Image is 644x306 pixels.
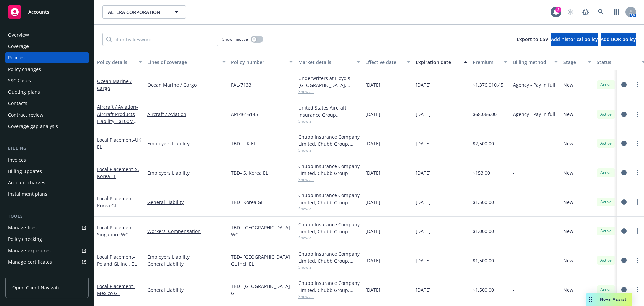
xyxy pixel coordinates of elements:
a: Ocean Marine / Cargo [147,81,226,88]
a: General Liability [147,199,226,206]
a: Employers Liability [147,169,226,176]
a: Contract review [5,110,89,120]
span: New [563,140,573,147]
span: [DATE] [416,169,431,176]
a: Policy checking [5,234,89,245]
a: circleInformation [620,256,628,264]
a: circleInformation [620,169,628,177]
span: [DATE] [416,286,431,293]
span: TBD- UK EL [231,140,256,147]
a: General Liability [147,286,226,293]
a: more [633,81,641,89]
button: Market details [296,54,363,70]
span: Active [599,82,613,88]
span: [DATE] [365,140,380,147]
div: Policy details [97,59,135,66]
a: more [633,169,641,177]
span: Show inactive [222,36,248,42]
input: Filter by keyword... [102,33,218,46]
button: Expiration date [413,54,470,70]
a: Start snowing [563,5,577,19]
a: Quoting plans [5,87,89,97]
a: more [633,286,641,294]
a: Account charges [5,177,89,188]
span: [DATE] [416,199,431,206]
span: [DATE] [365,228,380,235]
span: - [513,140,515,147]
a: more [633,256,641,264]
div: Coverage [8,41,29,52]
a: Employers Liability [147,253,226,260]
div: Policies [8,52,25,63]
span: [DATE] [365,169,380,176]
div: Coverage gap analysis [8,121,58,132]
a: Policy changes [5,64,89,75]
span: Export to CSV [517,36,548,42]
span: [DATE] [365,257,380,264]
span: New [563,228,573,235]
div: Chubb Insurance Company Limited, Chubb Group, [PERSON_NAME] Risk and Insurance Management (Local ... [298,250,360,264]
span: TBD- [GEOGRAPHIC_DATA] GL [231,282,293,297]
a: Local Placement [97,166,139,179]
a: Aircraft / Aviation [97,104,138,131]
div: 2 [555,7,561,13]
a: Installment plans [5,189,89,200]
span: Active [599,140,613,146]
a: Local Placement [97,195,135,209]
a: Employers Liability [147,140,226,147]
span: [DATE] [365,199,380,206]
a: Search [594,5,608,19]
span: $153.00 [473,169,490,176]
span: TBD- [GEOGRAPHIC_DATA] GL incl. EL [231,253,293,267]
a: Invoices [5,155,89,165]
div: Chubb Insurance Company Limited, Chubb Group [298,221,360,235]
span: Show all [298,177,360,182]
div: Drag to move [586,293,595,306]
span: Add BOR policy [601,36,636,42]
span: Show all [298,264,360,270]
span: - [513,199,515,206]
span: Add historical policy [551,36,598,42]
a: Report a Bug [579,5,592,19]
span: Active [599,199,613,205]
button: Add historical policy [551,33,598,46]
span: $1,500.00 [473,199,494,206]
span: Show all [298,118,360,124]
button: Add BOR policy [601,33,636,46]
span: Accounts [28,9,49,15]
div: Manage certificates [8,257,52,267]
span: Agency - Pay in full [513,111,555,118]
div: Billing method [513,59,550,66]
button: Stage [560,54,594,70]
div: Quoting plans [8,87,40,97]
span: Nova Assist [600,296,627,302]
span: Show all [298,235,360,241]
div: Contract review [8,110,43,120]
a: Billing updates [5,166,89,177]
span: Show all [298,294,360,299]
a: circleInformation [620,198,628,206]
button: Premium [470,54,510,70]
a: SSC Cases [5,75,89,86]
button: Nova Assist [586,293,632,306]
div: Policy checking [8,234,42,245]
div: Effective date [365,59,403,66]
span: - [513,228,515,235]
span: Active [599,287,613,293]
div: United States Aircraft Insurance Group ([GEOGRAPHIC_DATA]), United States Aircraft Insurance Grou... [298,104,360,118]
a: circleInformation [620,227,628,235]
div: SSC Cases [8,75,31,86]
span: New [563,257,573,264]
a: Switch app [610,5,623,19]
span: $1,376,010.45 [473,81,503,88]
a: Contacts [5,98,89,109]
span: [DATE] [416,257,431,264]
span: [DATE] [416,140,431,147]
span: $1,500.00 [473,257,494,264]
a: Manage certificates [5,257,89,267]
a: Local Placement [97,137,141,150]
a: Workers' Compensation [147,228,226,235]
div: Billing [5,145,89,152]
span: $68,066.00 [473,111,497,118]
a: circleInformation [620,81,628,89]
